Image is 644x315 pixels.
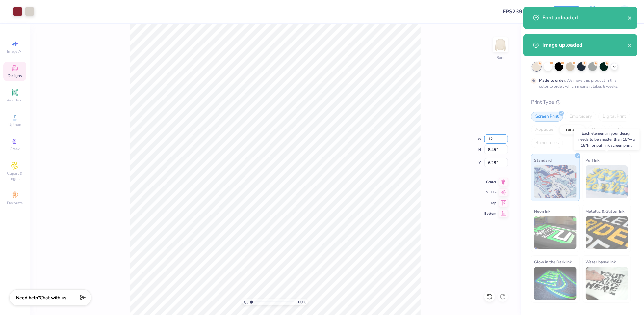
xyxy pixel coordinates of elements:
[534,208,550,215] span: Neon Ink
[484,201,496,205] span: Top
[7,98,23,103] span: Add Text
[542,41,628,49] div: Image uploaded
[534,258,572,265] span: Glow in the Dark Ink
[10,146,20,152] span: Greek
[8,73,22,78] span: Designs
[484,180,496,184] span: Center
[534,165,577,198] img: Standard
[531,138,563,148] div: Rhinestones
[586,258,616,265] span: Water based Ink
[586,208,625,215] span: Metallic & Glitter Ink
[484,190,496,195] span: Middle
[531,99,631,106] div: Print Type
[8,122,21,127] span: Upload
[296,299,306,305] span: 100 %
[588,125,606,135] div: Vinyl
[539,77,620,89] div: We make this product in this color to order, which means it takes 8 weeks.
[574,129,640,150] div: Each element in your design needs to be smaller than 15"w x 18"h for puff ink screen print.
[534,216,577,249] img: Neon Ink
[586,165,628,198] img: Puff Ink
[539,78,566,83] strong: Made to order:
[628,41,632,49] button: close
[628,14,632,22] button: close
[40,295,67,301] span: Chat with us.
[608,125,624,135] div: Foil
[7,49,23,54] span: Image AI
[534,267,577,300] img: Glow in the Dark Ink
[586,216,628,249] img: Metallic & Glitter Ink
[542,14,628,22] div: Font uploaded
[494,38,507,51] img: Back
[559,125,586,135] div: Transfers
[586,267,628,300] img: Water based Ink
[531,125,557,135] div: Applique
[3,171,26,181] span: Clipart & logos
[534,157,552,164] span: Standard
[586,157,600,164] span: Puff Ink
[16,295,40,301] strong: Need help?
[498,5,546,18] input: Untitled Design
[484,211,496,216] span: Bottom
[565,112,596,122] div: Embroidery
[598,112,630,122] div: Digital Print
[496,55,505,61] div: Back
[7,200,23,206] span: Decorate
[531,112,563,122] div: Screen Print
